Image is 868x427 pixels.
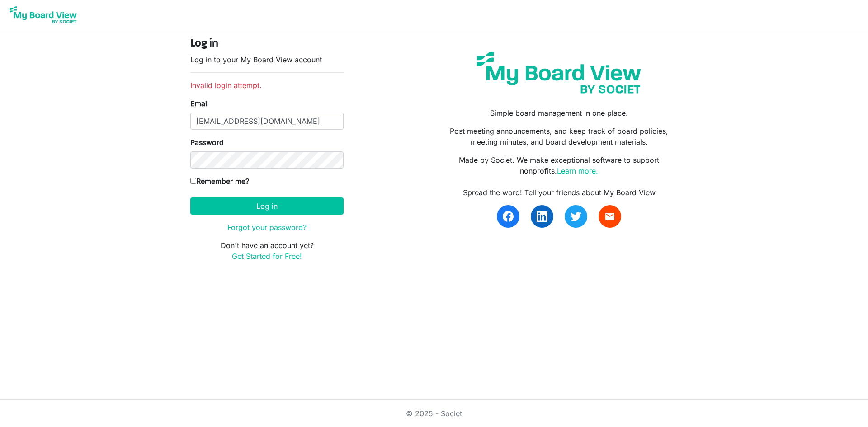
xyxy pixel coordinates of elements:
[190,176,249,187] label: Remember me?
[190,240,344,262] p: Don't have an account yet?
[599,205,621,228] a: email
[557,166,598,175] a: Learn more.
[190,80,344,91] li: Invalid login attempt.
[227,223,307,232] a: Forgot your password?
[190,178,196,184] input: Remember me?
[190,54,344,65] p: Log in to your My Board View account
[604,211,615,222] span: email
[441,126,678,147] p: Post meeting announcements, and keep track of board policies, meeting minutes, and board developm...
[503,211,514,222] img: facebook.svg
[190,197,344,215] button: Log in
[190,38,344,51] h4: Log in
[537,211,547,222] img: linkedin.svg
[441,108,678,118] p: Simple board management in one place.
[470,45,648,100] img: my-board-view-societ.svg
[190,137,224,148] label: Password
[190,98,209,109] label: Email
[406,409,462,418] a: © 2025 - Societ
[441,155,678,176] p: Made by Societ. We make exceptional software to support nonprofits.
[441,187,678,198] div: Spread the word! Tell your friends about My Board View
[571,211,581,222] img: twitter.svg
[7,4,80,26] img: My Board View Logo
[232,252,302,261] a: Get Started for Free!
